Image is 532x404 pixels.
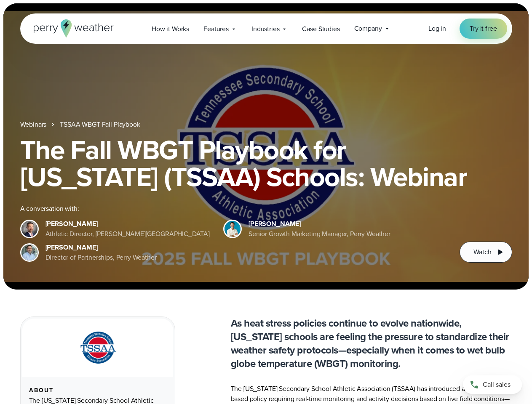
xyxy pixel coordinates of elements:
[470,24,497,34] span: Try it free
[428,24,446,33] span: Log in
[45,242,157,252] div: [PERSON_NAME]
[20,204,446,214] div: A conversation with:
[203,24,229,34] span: Features
[249,219,390,229] div: [PERSON_NAME]
[354,24,382,34] span: Company
[45,252,157,263] div: Director of Partnerships, Perry Weather
[460,242,512,263] button: Watch
[302,24,340,34] span: Case Studies
[231,316,512,370] p: As heat stress policies continue to evolve nationwide, [US_STATE] schools are feeling the pressur...
[45,219,210,229] div: [PERSON_NAME]
[20,120,47,130] a: Webinars
[20,136,512,190] h1: The Fall WBGT Playbook for [US_STATE] (TSSAA) Schools: Webinar
[45,229,210,239] div: Athletic Director, [PERSON_NAME][GEOGRAPHIC_DATA]
[295,20,347,37] a: Case Studies
[21,245,37,260] img: Jeff Wood
[251,24,279,34] span: Industries
[21,221,37,237] img: Brian Wyatt
[60,120,140,130] a: TSSAA WBGT Fall Playbook
[473,247,491,257] span: Watch
[249,229,390,239] div: Senior Growth Marketing Manager, Perry Weather
[428,24,446,34] a: Log in
[144,20,196,37] a: How it Works
[463,375,522,394] a: Call sales
[20,120,512,130] nav: Breadcrumb
[225,221,241,237] img: Spencer Patton, Perry Weather
[29,387,166,394] div: About
[460,19,507,39] a: Try it free
[483,380,511,390] span: Call sales
[152,24,189,34] span: How it Works
[70,329,126,367] img: TSSAA-Tennessee-Secondary-School-Athletic-Association.svg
